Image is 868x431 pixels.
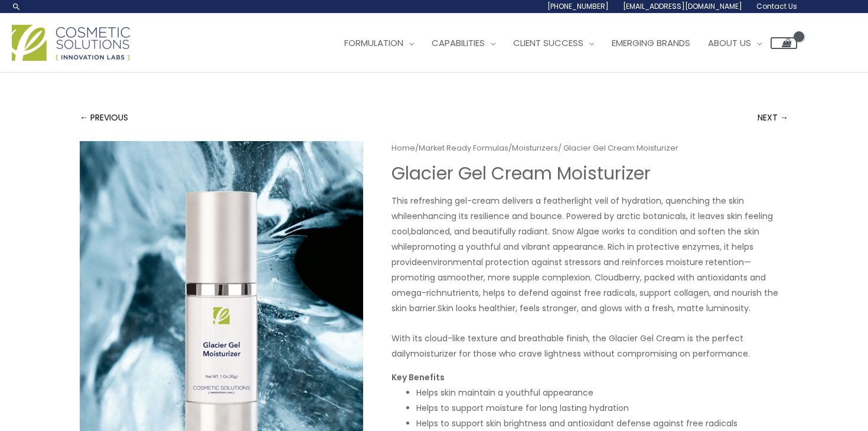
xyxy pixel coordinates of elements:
span: [EMAIL_ADDRESS][DOMAIN_NAME] [623,1,742,11]
a: Capabilities [423,25,504,61]
li: Helps skin maintain a youthful appearance [416,385,788,400]
a: NEXT → [758,106,788,129]
span: promoting a youthful and vibrant appearance. Rich in protective enzymes, it helps provide [391,241,753,268]
a: View Shopping Cart, empty [771,37,797,49]
span: This refreshing gel-cream delivers a featherlight veil of hydration, quenching the skin while [391,195,744,222]
a: Formulation [335,25,423,61]
a: Emerging Brands [603,25,699,61]
span: With its cloud-like texture and breathable finish, the Glacier Gel Cream is the perfect daily [391,332,743,360]
span: smoother, more supple complexion. Cloudberry, packed with antioxidants and omega-rich [391,272,766,299]
span: environmental protection against stressors and reinforces moisture retention—promoting a [391,256,751,283]
a: ← PREVIOUS [80,106,128,129]
span: Client Success [513,37,583,49]
strong: Key Benefits [391,371,445,383]
a: Search icon link [12,2,21,11]
span: balanced, and beautifully radiant. Snow Algae works to condition and soften the skin while [391,226,759,253]
p: ​ [391,331,788,361]
a: About Us [699,25,771,61]
a: Home [391,142,415,154]
a: Market Ready Formulas [419,142,508,154]
span: moisturizer for those who crave lightness without compromising on performance. [410,348,750,360]
a: Client Success [504,25,603,61]
span: nutrients, helps to defend against free radicals, support collagen, and nourish the skin barrier. [391,287,778,314]
img: Cosmetic Solutions Logo [12,25,130,61]
span: Capabilities [432,37,485,49]
a: Moisturizers [512,142,558,154]
li: Helps to support moisture for long lasting hydration [416,400,788,416]
nav: Breadcrumb [391,141,788,155]
li: Helps to support skin brightness and antioxidant defense against free radicals [416,416,788,431]
nav: Site Navigation [327,25,797,61]
span: Contact Us [756,1,797,11]
span: Skin looks healthier, feels stronger, and glows with a fresh, matte luminosity. [438,302,750,314]
span: [PHONE_NUMBER] [547,1,609,11]
span: About Us [708,37,751,49]
span: Formulation [344,37,403,49]
p: ​ [391,193,788,316]
span: enhancing its resilience and bounce. Powered by arctic botanicals, it leaves skin feeling cool, [391,210,773,237]
span: Emerging Brands [612,37,690,49]
h1: Glacier Gel Cream Moisturizer [391,163,788,184]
